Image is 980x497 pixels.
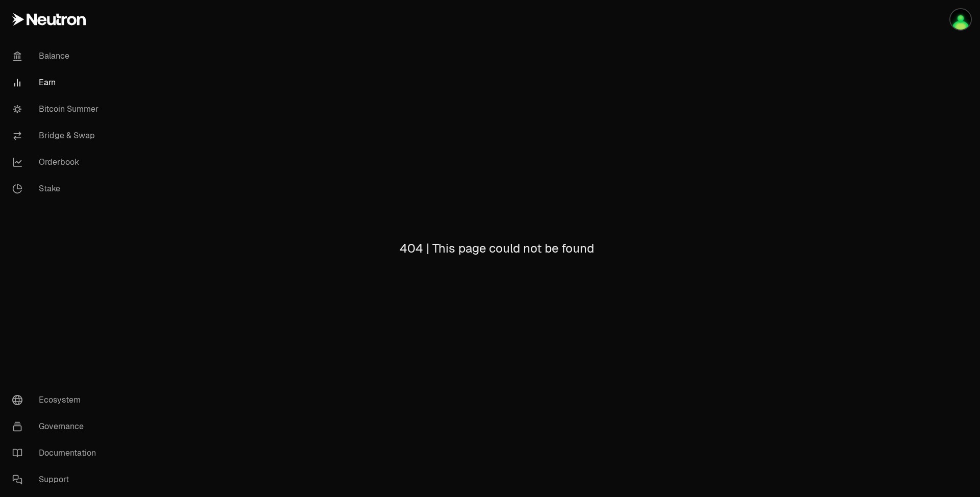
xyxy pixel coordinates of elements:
[4,122,110,149] a: Bridge & Swap
[4,413,110,440] a: Governance
[400,240,594,257] h1: 404 | This page could not be found
[4,96,110,122] a: Bitcoin Summer
[4,43,110,69] a: Balance
[4,69,110,96] a: Earn
[4,149,110,176] a: Orderbook
[4,176,110,202] a: Stake
[4,440,110,466] a: Documentation
[4,387,110,413] a: Ecosystem
[950,9,971,30] img: pomaznuick
[4,466,110,493] a: Support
